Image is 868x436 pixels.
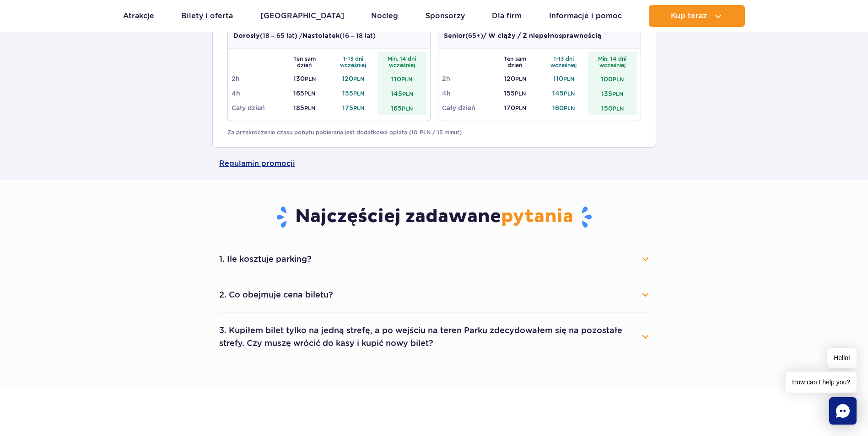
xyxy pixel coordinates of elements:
[649,5,745,27] button: Kup teraz
[377,52,426,71] th: Min. 14 dni wcześniej
[305,75,316,82] small: PLN
[329,101,378,115] td: 175
[123,5,154,27] a: Atrakcje
[402,90,413,97] small: PLN
[442,86,491,101] td: 4h
[232,86,280,101] td: 4h
[232,101,280,115] td: Cały dzień
[829,397,857,425] div: Chat
[564,105,575,112] small: PLN
[219,285,649,305] button: 2. Co obejmuje cena biletu?
[219,249,649,269] button: 1. Ile kosztuje parking?
[539,101,588,115] td: 160
[329,86,378,101] td: 155
[442,71,491,86] td: 2h
[219,205,649,229] h3: Najczęściej zadawane
[181,5,233,27] a: Bilety i oferta
[377,86,426,101] td: 145
[588,86,637,101] td: 135
[260,5,344,27] a: [GEOGRAPHIC_DATA]
[515,105,526,112] small: PLN
[549,5,622,27] a: Informacje i pomoc
[563,75,574,82] small: PLN
[491,71,539,86] td: 120
[539,52,588,71] th: 1-13 dni wcześniej
[233,33,260,39] strong: Dorosły
[280,71,329,86] td: 130
[426,5,465,27] a: Sponsorzy
[353,75,364,82] small: PLN
[302,33,340,39] strong: Nastolatek
[827,348,857,368] span: Hello!
[588,71,637,86] td: 100
[219,148,649,180] a: Regulamin promocji
[786,372,857,393] span: How can I help you?
[227,128,641,137] p: Za przekroczenie czasu pobytu pobierana jest dodatkowa opłata (10 PLN / 15 minut).
[588,52,637,71] th: Min. 14 dni wcześniej
[444,31,601,41] p: (65+)
[280,86,329,101] td: 165
[233,31,376,41] p: (18 – 65 lat) / (16 – 18 lat)
[515,90,526,97] small: PLN
[353,105,364,112] small: PLN
[564,90,575,97] small: PLN
[280,101,329,115] td: 185
[329,71,378,86] td: 120
[671,12,707,20] span: Kup teraz
[377,101,426,115] td: 165
[442,101,491,115] td: Cały dzień
[377,71,426,86] td: 110
[491,101,539,115] td: 170
[232,71,280,86] td: 2h
[219,320,649,353] button: 3. Kupiłem bilet tylko na jedną strefę, a po wejściu na teren Parku zdecydowałem się na pozostałe...
[539,71,588,86] td: 110
[539,86,588,101] td: 145
[280,52,329,71] th: Ten sam dzień
[613,76,624,83] small: PLN
[515,75,526,82] small: PLN
[304,105,315,112] small: PLN
[402,105,413,112] small: PLN
[612,90,623,97] small: PLN
[483,33,601,39] strong: / W ciąży / Z niepełnosprawnością
[588,101,637,115] td: 150
[491,86,539,101] td: 155
[444,33,465,39] strong: Senior
[329,52,378,71] th: 1-13 dni wcześniej
[371,5,398,27] a: Nocleg
[304,90,315,97] small: PLN
[613,105,624,112] small: PLN
[491,52,539,71] th: Ten sam dzień
[353,90,364,97] small: PLN
[401,76,412,83] small: PLN
[492,5,522,27] a: Dla firm
[501,205,573,228] span: pytania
